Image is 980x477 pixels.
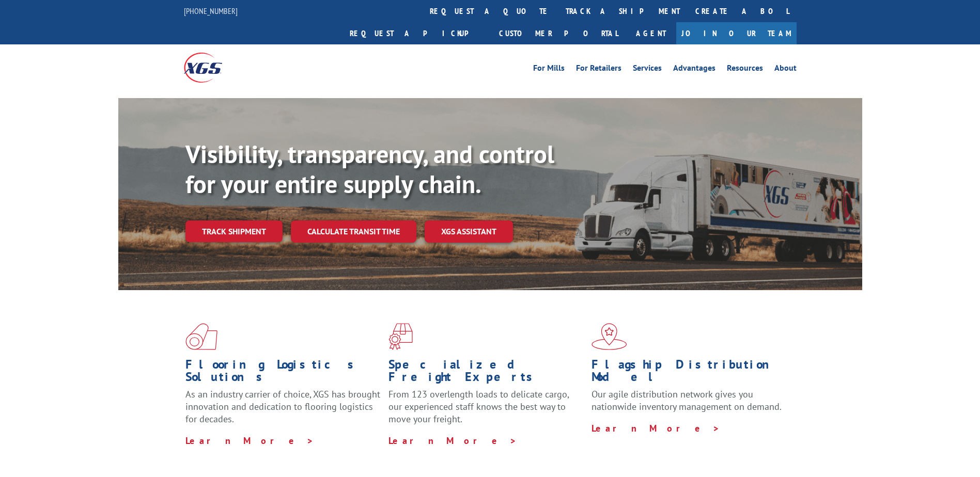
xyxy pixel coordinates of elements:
img: xgs-icon-total-supply-chain-intelligence-red [185,323,217,350]
a: Learn More > [185,435,314,447]
a: Learn More > [592,422,720,434]
a: Track shipment [185,220,283,242]
a: Request a pickup [342,22,491,44]
img: xgs-icon-focused-on-flooring-red [388,323,413,350]
img: xgs-icon-flagship-distribution-model-red [592,323,627,350]
a: Learn More > [388,435,517,447]
span: Our agile distribution network gives you nationwide inventory management on demand. [592,388,782,412]
a: About [774,64,797,75]
a: Customer Portal [491,22,626,44]
h1: Specialized Freight Experts [388,358,584,388]
a: Calculate transit time [291,220,416,243]
a: Resources [727,64,763,75]
a: For Mills [533,64,565,75]
a: [PHONE_NUMBER] [184,6,238,16]
p: From 123 overlength loads to delicate cargo, our experienced staff knows the best way to move you... [388,388,584,434]
a: Services [633,64,662,75]
a: Agent [626,22,676,44]
a: For Retailers [576,64,621,75]
h1: Flagship Distribution Model [592,358,787,388]
a: Join Our Team [676,22,797,44]
span: As an industry carrier of choice, XGS has brought innovation and dedication to flooring logistics... [185,388,380,425]
h1: Flooring Logistics Solutions [185,358,381,388]
a: XGS ASSISTANT [425,220,513,243]
a: Advantages [673,64,715,75]
b: Visibility, transparency, and control for your entire supply chain. [185,138,554,200]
